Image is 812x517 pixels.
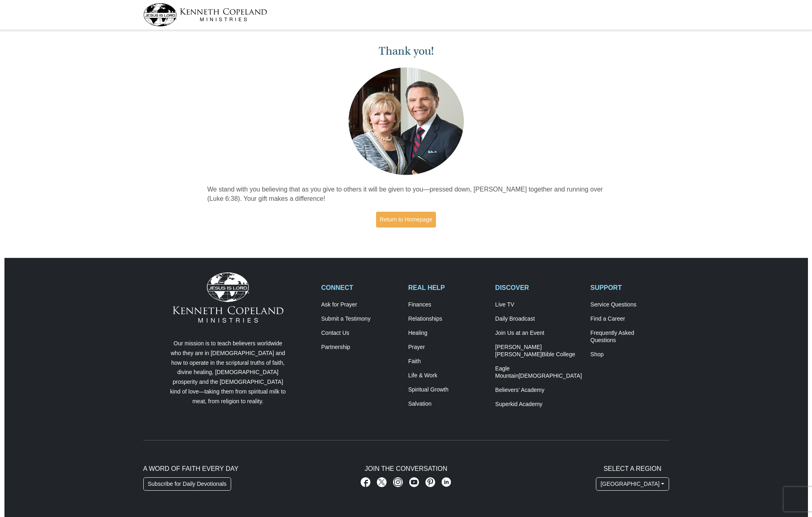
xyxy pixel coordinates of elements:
[321,301,400,308] a: Ask for Prayer
[408,358,487,365] a: Faith
[376,212,436,228] a: Return to Homepage
[408,400,487,408] a: Salvation
[207,45,605,58] h1: Thank you!
[321,315,400,323] a: Submit a Testimony
[143,465,239,472] span: A Word of Faith Every Day
[321,344,400,351] a: Partnership
[346,66,466,177] img: Kenneth and Gloria
[495,387,582,394] a: Believers’ Academy
[495,365,582,380] a: Eagle Mountain[DEMOGRAPHIC_DATA]
[408,344,487,351] a: Prayer
[408,315,487,323] a: Relationships
[408,386,487,394] a: Spiritual Growth
[596,477,669,491] button: [GEOGRAPHIC_DATA]
[321,465,491,472] h2: Join The Conversation
[143,477,232,491] a: Subscribe for Daily Devotionals
[591,330,669,344] a: Frequently AskedQuestions
[591,315,669,323] a: Find a Career
[143,3,267,26] img: kcm-header-logo.svg
[168,339,288,406] p: Our mission is to teach believers worldwide who they are in [DEMOGRAPHIC_DATA] and how to operate...
[596,465,669,472] h2: Select A Region
[591,284,669,291] h2: SUPPORT
[321,284,400,291] h2: CONNECT
[495,344,582,358] a: [PERSON_NAME] [PERSON_NAME]Bible College
[591,351,669,358] a: Shop
[408,301,487,308] a: Finances
[408,284,487,291] h2: REAL HELP
[495,301,582,308] a: Live TV
[495,284,582,291] h2: DISCOVER
[495,330,582,337] a: Join Us at an Event
[495,315,582,323] a: Daily Broadcast
[207,185,605,204] p: We stand with you believing that as you give to others it will be given to you—pressed down, [PER...
[408,372,487,379] a: Life & Work
[321,330,400,337] a: Contact Us
[495,401,582,408] a: Superkid Academy
[519,372,582,379] span: [DEMOGRAPHIC_DATA]
[173,272,283,323] img: Kenneth Copeland Ministries
[591,301,669,308] a: Service Questions
[408,330,487,337] a: Healing
[542,351,575,357] span: Bible College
